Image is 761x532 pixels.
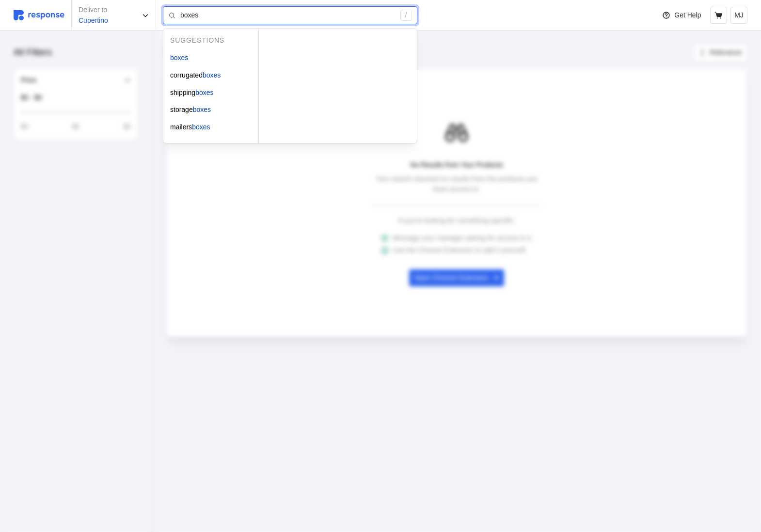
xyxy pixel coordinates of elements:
[14,10,64,20] img: svg%3e
[170,35,258,46] p: Suggestions
[170,106,193,113] span: storage
[180,7,395,24] input: Search for a product name or SKU
[170,71,203,79] span: corrugated
[79,5,108,16] p: Deliver to
[170,123,192,131] span: mailers
[656,6,707,25] button: Get Help
[730,7,747,24] button: MJ
[195,89,213,96] mark: boxes
[734,10,744,21] p: MJ
[193,106,211,113] mark: boxes
[170,89,195,96] span: shipping
[203,71,221,79] mark: boxes
[170,54,188,62] mark: boxes
[79,16,108,26] p: Cupertino
[400,10,412,21] div: /
[674,10,701,21] p: Get Help
[192,123,210,131] mark: boxes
